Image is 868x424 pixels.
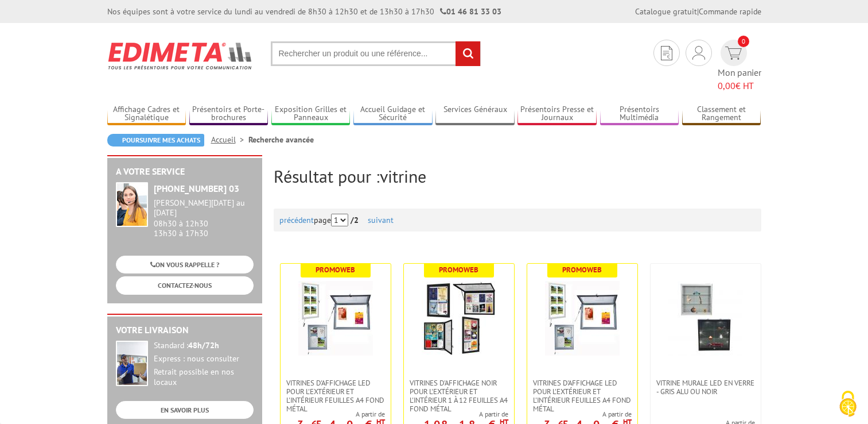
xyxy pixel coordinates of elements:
span: 0 [738,36,749,47]
span: A partir de [527,410,632,419]
div: Standard : [154,341,254,351]
strong: [PHONE_NUMBER] 03 [154,183,239,194]
span: Vitrine Murale LED en verre - GRIS ALU OU NOIR [656,379,755,396]
img: devis rapide [692,46,705,60]
img: Vitrine Murale LED en verre - GRIS ALU OU NOIR [668,281,743,356]
button: Cookies (fenêtre modale) [828,385,868,424]
a: devis rapide 0 Mon panier 0,00€ HT [718,40,761,92]
div: Retrait possible en nos locaux [154,367,254,388]
a: Présentoirs et Porte-brochures [189,105,268,124]
div: page [279,209,756,232]
div: Express : nous consulter [154,354,254,364]
strong: 48h/72h [188,340,219,350]
a: Vitrine Murale LED en verre - GRIS ALU OU NOIR [651,379,761,396]
b: Promoweb [439,265,478,275]
b: Promoweb [316,265,355,275]
strong: 01 46 81 33 03 [440,6,501,17]
strong: / [351,215,365,225]
b: Promoweb [562,265,602,275]
span: vitrine [380,165,426,187]
a: Affichage Cadres et Signalétique [107,105,186,124]
img: VITRINES D'AFFICHAGE NOIR POUR L'EXTÉRIEUR ET L'INTÉRIEUR 1 À 12 FEUILLES A4 FOND MÉTAL [422,281,496,356]
h2: Votre livraison [116,325,254,336]
a: Présentoirs Multimédia [600,105,679,124]
div: 08h30 à 12h30 13h30 à 17h30 [154,198,254,238]
a: CONTACTEZ-NOUS [116,276,254,294]
a: précédent [279,215,314,225]
img: Vitrines d'affichage LED pour l'extérieur et l'intérieur feuilles A4 fond métal [545,281,620,356]
span: VITRINES D'AFFICHAGE NOIR POUR L'EXTÉRIEUR ET L'INTÉRIEUR 1 À 12 FEUILLES A4 FOND MÉTAL [410,379,508,413]
li: Recherche avancée [248,134,314,145]
a: Vitrines d'affichage LED pour l'extérieur et l'intérieur feuilles A4 fond métal [527,379,637,413]
a: Commande rapide [699,6,761,17]
img: widget-livraison.jpg [116,341,148,386]
span: 0,00 [718,80,735,91]
span: 2 [354,215,359,225]
a: ON VOUS RAPPELLE ? [116,256,254,273]
span: € HT [718,79,761,92]
img: devis rapide [661,46,672,60]
a: Accueil [211,134,248,145]
a: VITRINES D'AFFICHAGE NOIR POUR L'EXTÉRIEUR ET L'INTÉRIEUR 1 À 12 FEUILLES A4 FOND MÉTAL [404,379,514,413]
a: Catalogue gratuit [635,6,697,17]
h2: Résultat pour : [274,167,761,186]
span: A partir de [404,410,508,419]
span: Vitrines d'affichage LED pour l'extérieur et l'intérieur feuilles A4 fond métal [286,379,385,413]
a: Vitrines d'affichage LED pour l'extérieur et l'intérieur feuilles A4 fond métal [281,379,391,413]
input: Rechercher un produit ou une référence... [271,41,481,66]
div: | [635,6,761,17]
img: Edimeta [107,34,254,77]
h2: A votre service [116,167,254,177]
a: Poursuivre mes achats [107,134,204,147]
a: Classement et Rangement [682,105,761,124]
span: Vitrines d'affichage LED pour l'extérieur et l'intérieur feuilles A4 fond métal [533,379,632,413]
div: [PERSON_NAME][DATE] au [DATE] [154,198,254,218]
a: EN SAVOIR PLUS [116,401,254,419]
input: rechercher [456,41,480,66]
a: suivant [368,215,394,225]
div: Nos équipes sont à votre service du lundi au vendredi de 8h30 à 12h30 et de 13h30 à 17h30 [107,6,501,17]
a: Accueil Guidage et Sécurité [353,105,433,124]
a: Services Généraux [435,105,515,124]
a: Exposition Grilles et Panneaux [271,105,351,124]
img: widget-service.jpg [116,182,148,227]
span: Mon panier [718,66,761,92]
span: A partir de [281,410,385,419]
img: Cookies (fenêtre modale) [834,390,862,418]
img: Vitrines d'affichage LED pour l'extérieur et l'intérieur feuilles A4 fond métal [298,281,373,356]
img: devis rapide [725,47,742,60]
a: Présentoirs Presse et Journaux [517,105,597,124]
